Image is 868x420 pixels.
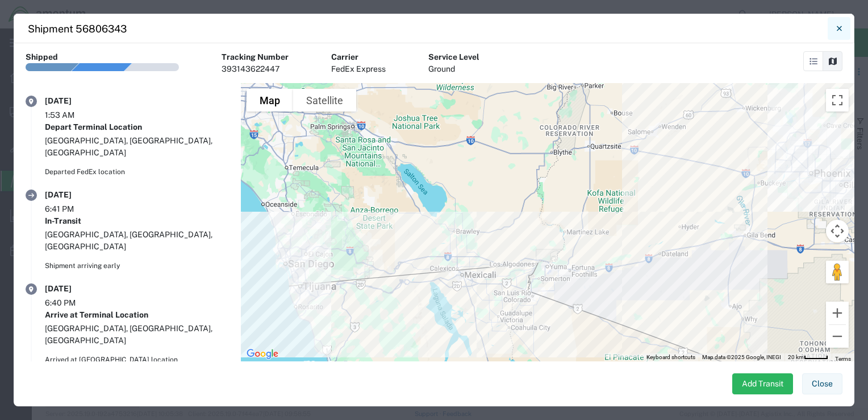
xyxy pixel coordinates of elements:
[428,51,479,63] div: Service Level
[45,109,102,121] div: 1:53 AM
[826,89,849,112] button: Toggle fullscreen view
[826,302,849,324] button: Zoom in
[45,215,229,227] div: In-Transit
[45,261,229,271] div: Shipment arriving early
[784,353,832,361] button: Map Scale: 20 km per 39 pixels
[45,323,229,347] div: [GEOGRAPHIC_DATA], [GEOGRAPHIC_DATA], [GEOGRAPHIC_DATA]
[45,229,229,253] div: [GEOGRAPHIC_DATA], [GEOGRAPHIC_DATA], [GEOGRAPHIC_DATA]
[45,283,102,295] div: [DATE]
[45,167,229,177] div: Departed FedEx location
[45,297,102,309] div: 6:40 PM
[702,354,781,360] span: Map data ©2025 Google, INEGI
[802,373,842,394] button: Close
[244,347,281,361] img: Google
[428,63,479,75] div: Ground
[222,51,289,63] div: Tracking Number
[26,51,58,63] div: Shipped
[331,63,386,75] div: FedEx Express
[826,325,849,348] button: Zoom out
[45,203,102,215] div: 6:41 PM
[45,95,102,107] div: [DATE]
[826,261,849,283] button: Drag Pegman onto the map to open Street View
[826,220,849,242] button: Map camera controls
[732,373,793,394] button: Add Transit
[247,89,293,112] button: Show street map
[646,353,695,361] button: Keyboard shortcuts
[828,17,850,40] button: Close
[45,355,229,365] div: Arrived at [GEOGRAPHIC_DATA] location
[28,21,127,36] h4: Shipment 56806343
[222,63,289,75] div: 393143622447
[45,135,229,159] div: [GEOGRAPHIC_DATA], [GEOGRAPHIC_DATA], [GEOGRAPHIC_DATA]
[331,51,386,63] div: Carrier
[45,309,229,321] div: Arrive at Terminal Location
[788,354,804,360] span: 20 km
[835,356,851,362] a: Terms
[45,189,102,201] div: [DATE]
[45,121,229,133] div: Depart Terminal Location
[244,347,281,361] a: Open this area in Google Maps (opens a new window)
[293,89,356,112] button: Show satellite imagery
